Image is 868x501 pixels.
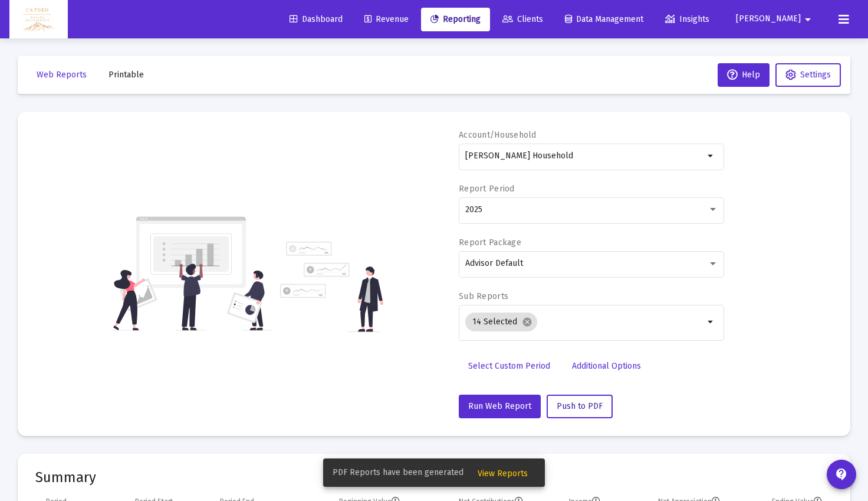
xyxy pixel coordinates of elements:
mat-icon: arrow_drop_down [704,315,718,329]
img: Dashboard [18,8,59,31]
a: Data Management [555,8,653,31]
span: Clients [502,14,543,24]
mat-icon: arrow_drop_down [801,8,815,31]
label: Report Package [459,238,521,248]
button: Run Web Report [459,395,541,418]
span: Additional Options [572,361,641,371]
button: Help [718,63,770,87]
button: [PERSON_NAME] [722,7,829,31]
span: Insights [665,14,709,24]
span: Web Reports [37,70,87,80]
a: Clients [493,8,553,31]
button: View Reports [468,462,537,483]
span: Help [727,70,760,80]
span: Advisor Default [465,258,523,268]
a: Revenue [355,8,418,31]
span: View Reports [478,469,528,479]
span: Data Management [565,14,643,24]
mat-chip: 14 Selected [465,313,537,331]
span: [PERSON_NAME] [736,14,801,24]
a: Dashboard [280,8,352,31]
span: Revenue [364,14,409,24]
button: Push to PDF [547,395,613,418]
span: Printable [108,70,144,80]
a: Reporting [421,8,490,31]
span: Reporting [430,14,481,24]
a: Insights [656,8,719,31]
span: PDF Reports have been generated [333,467,463,479]
label: Sub Reports [459,291,508,301]
mat-icon: arrow_drop_down [704,149,718,163]
mat-card-title: Summary [35,471,833,483]
label: Report Period [459,184,515,194]
span: Run Web Report [468,401,531,411]
input: Search or select an account or household [465,151,704,161]
button: Printable [99,63,153,87]
mat-icon: contact_support [834,467,849,482]
span: Settings [800,70,831,80]
label: Account/Household [459,130,537,140]
button: Settings [775,63,841,87]
img: reporting [111,215,273,332]
span: Select Custom Period [468,361,550,371]
button: Web Reports [27,63,96,87]
mat-chip-list: Selection [465,310,704,334]
span: Push to PDF [557,401,603,411]
span: 2025 [465,204,482,214]
img: reporting-alt [280,242,383,332]
mat-icon: cancel [522,317,532,327]
span: Dashboard [290,14,343,24]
